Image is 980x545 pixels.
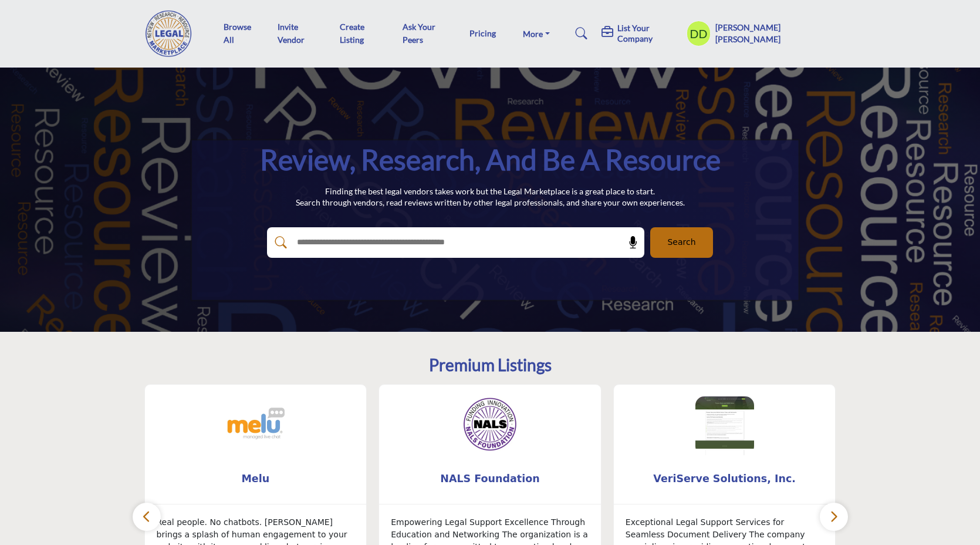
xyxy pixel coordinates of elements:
[687,21,711,46] button: Show hide supplier dropdown
[429,355,552,375] h2: Premium Listings
[163,471,349,486] span: Melu
[461,396,519,455] img: NALS Foundation
[397,471,583,486] span: NALS Foundation
[601,23,681,44] div: List Your Company
[403,22,435,45] a: Ask Your Peers
[340,22,364,45] a: Create Listing
[224,22,251,45] a: Browse All
[144,10,200,57] img: Site Logo
[650,227,713,258] button: Search
[515,25,558,42] a: More
[145,463,367,494] a: Melu
[614,463,836,494] a: VeriServe Solutions, Inc.
[278,22,305,45] a: Invite Vendor
[397,463,583,494] b: NALS Foundation
[695,396,754,455] img: VeriServe Solutions, Inc.
[631,471,818,486] span: VeriServe Solutions, Inc.
[469,28,496,38] a: Pricing
[296,197,685,208] p: Search through vendors, read reviews written by other legal professionals, and share your own exp...
[226,396,285,455] img: Melu
[260,142,721,178] h1: Review, Research, and be a Resource
[617,23,681,44] h5: List Your Company
[667,236,695,248] span: Search
[564,24,595,43] a: Search
[631,463,818,494] b: VeriServe Solutions, Inc.
[715,22,836,45] h5: [PERSON_NAME] [PERSON_NAME]
[379,463,601,494] a: NALS Foundation
[296,186,685,197] p: Finding the best legal vendors takes work but the Legal Marketplace is a great place to start.
[163,463,349,494] b: Melu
